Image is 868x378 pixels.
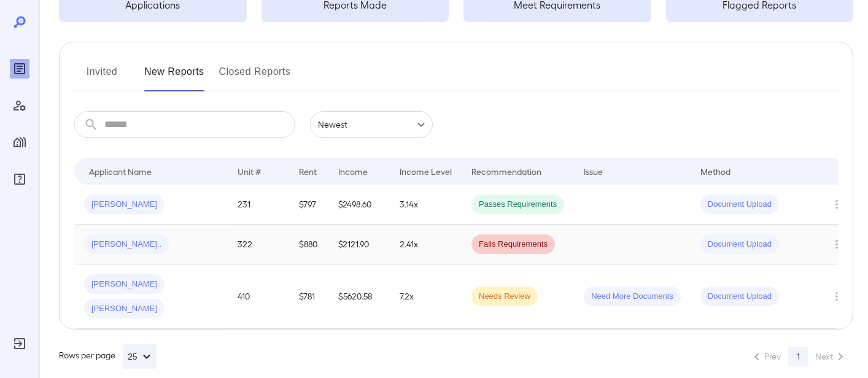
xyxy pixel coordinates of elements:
button: Row Actions [827,234,847,254]
td: $797 [289,185,328,225]
div: Unit # [238,164,261,179]
div: Issue [584,164,603,179]
div: FAQ [10,169,29,189]
span: Fails Requirements [471,239,555,250]
div: Method [700,164,730,179]
span: [PERSON_NAME].. [84,239,169,250]
span: Document Upload [700,199,779,210]
td: $5620.58 [328,264,390,329]
div: Newest [310,111,433,138]
span: Document Upload [700,291,779,303]
td: $2498.60 [328,185,390,225]
div: Manage Users [10,96,29,115]
button: Invited [74,62,130,91]
button: 25 [123,344,157,369]
td: $2121.90 [328,225,390,264]
div: Rent [299,164,319,179]
td: 2.41x [390,225,462,264]
td: 3.14x [390,185,462,225]
div: Log Out [10,334,29,353]
span: [PERSON_NAME] [84,279,165,290]
span: Passes Requirements [471,199,564,210]
div: Reports [10,59,29,79]
button: page 1 [788,347,808,366]
td: 322 [228,225,289,264]
span: [PERSON_NAME] [84,199,165,210]
td: $781 [289,264,328,329]
td: 7.2x [390,264,462,329]
span: Needs Review [471,291,538,303]
div: Applicant Name [89,164,152,179]
button: New Reports [144,62,204,91]
div: Income Level [400,164,452,179]
span: [PERSON_NAME] [84,303,165,315]
span: Document Upload [700,239,779,250]
span: Need More Documents [584,291,681,303]
td: $880 [289,225,328,264]
div: Rows per page [59,344,157,369]
div: Income [338,164,368,179]
td: 410 [228,264,289,329]
button: Row Actions [827,195,847,214]
div: Recommendation [471,164,541,179]
td: 231 [228,185,289,225]
div: Manage Properties [10,133,29,152]
nav: pagination navigation [744,347,853,366]
button: Row Actions [827,287,847,306]
button: Closed Reports [219,62,291,91]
